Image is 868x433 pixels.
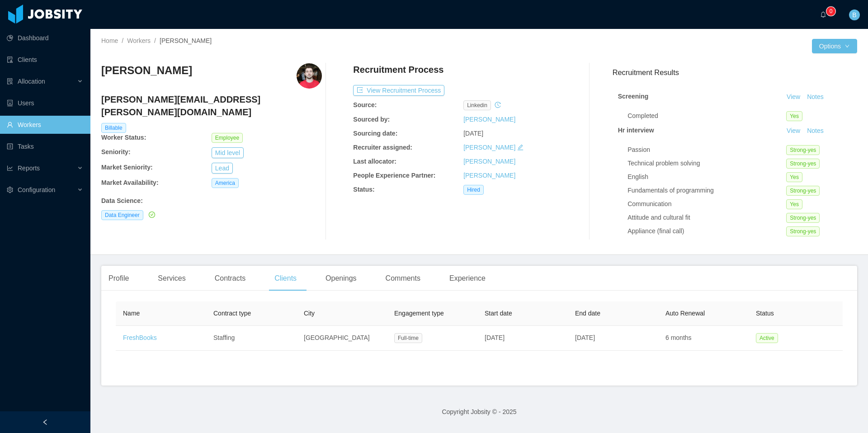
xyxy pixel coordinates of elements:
span: Strong-yes [786,145,820,155]
span: Yes [786,199,802,209]
a: FreshBooks [123,334,157,341]
div: Experience [442,266,493,291]
div: Passion [627,145,786,155]
h4: [PERSON_NAME][EMAIL_ADDRESS][PERSON_NAME][DOMAIN_NAME] [101,93,322,118]
b: Status: [353,186,374,193]
span: Active [756,333,778,343]
span: End date [575,310,600,317]
span: Staffing [213,334,235,341]
span: Hired [463,185,484,195]
span: Name [123,310,140,317]
div: Attitude and cultural fit [627,213,786,222]
b: Data Science : [101,197,143,204]
b: Worker Status: [101,134,146,141]
button: Notes [803,92,827,103]
div: Completed [627,111,786,121]
a: [PERSON_NAME] [463,158,515,165]
i: icon: edit [517,144,524,151]
i: icon: solution [7,78,13,85]
a: View [783,93,803,100]
span: Yes [786,111,802,121]
i: icon: bell [820,11,826,18]
div: Appliance (final call) [627,226,786,236]
span: Employee [212,133,243,143]
span: Configuration [18,186,55,193]
sup: 0 [826,7,835,16]
span: / [122,37,123,44]
a: icon: userWorkers [7,116,83,134]
div: Fundamentals of programming [627,186,786,195]
button: Optionsicon: down [812,39,857,53]
span: Strong-yes [786,159,820,169]
div: Openings [318,266,364,291]
a: icon: check-circle [147,211,155,218]
span: Strong-yes [786,186,820,196]
a: icon: profileTasks [7,137,83,155]
b: Market Availability: [101,179,159,186]
span: Strong-yes [786,213,820,223]
span: Status [756,310,774,317]
span: Full-time [394,333,422,343]
h4: Recruitment Process [353,63,443,76]
b: Sourced by: [353,116,390,123]
span: Yes [786,172,802,182]
strong: Screening [618,93,649,100]
i: icon: history [495,102,501,108]
span: Start date [485,310,512,317]
h3: Recruitment Results [613,67,857,78]
span: Engagement type [394,310,444,317]
a: View [783,127,803,134]
b: Sourcing date: [353,130,397,137]
span: [DATE] [575,334,595,341]
button: Notes [803,126,827,136]
span: B [852,9,856,20]
div: Profile [101,266,136,291]
a: Workers [127,37,151,44]
span: Auto Renewal [665,310,705,317]
span: [PERSON_NAME] [160,37,212,44]
span: Billable [101,123,126,133]
a: [PERSON_NAME] [463,116,515,123]
span: [DATE] [463,130,483,137]
span: [DATE] [485,334,505,341]
a: icon: pie-chartDashboard [7,29,83,47]
div: Clients [267,266,304,291]
button: Lead [212,163,233,174]
b: Market Seniority: [101,164,153,171]
a: [PERSON_NAME] [463,172,515,179]
span: Data Engineer [101,210,143,220]
button: icon: exportView Recruitment Process [353,85,444,96]
i: icon: line-chart [7,165,13,171]
span: Reports [18,165,40,172]
i: icon: setting [7,187,13,193]
b: Seniority: [101,148,131,155]
span: Allocation [18,78,45,85]
b: Recruiter assigned: [353,144,412,151]
a: Home [101,37,118,44]
div: Communication [627,199,786,209]
span: America [212,178,239,188]
a: icon: exportView Recruitment Process [353,87,444,94]
div: Comments [378,266,428,291]
span: linkedin [463,100,491,110]
div: Services [151,266,193,291]
td: [GEOGRAPHIC_DATA] [297,326,387,351]
b: Last allocator: [353,158,396,165]
img: dcb53557-26da-4b33-bcfb-5f3ded0138b2_664cf8d2c0e71-400w.png [297,63,322,89]
td: 6 months [658,326,749,351]
button: Mid level [212,147,244,158]
div: Contracts [208,266,253,291]
span: / [154,37,156,44]
a: icon: auditClients [7,51,83,69]
b: People Experience Partner: [353,172,435,179]
span: Strong-yes [786,226,820,236]
span: City [304,310,315,317]
span: Contract type [213,310,251,317]
div: Technical problem solving [627,159,786,168]
strong: Hr interview [618,127,654,134]
h3: [PERSON_NAME] [101,63,192,78]
i: icon: check-circle [149,212,155,218]
div: English [627,172,786,182]
b: Source: [353,101,377,108]
a: icon: robotUsers [7,94,83,112]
